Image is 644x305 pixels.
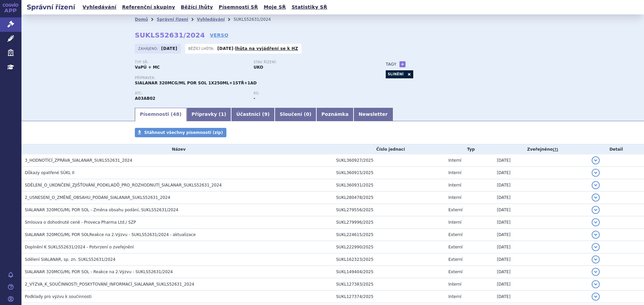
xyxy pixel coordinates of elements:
span: Interní [448,220,462,225]
td: [DATE] [493,253,588,266]
span: SDĚLENÍ_O_UKONČENÍ_ZJIŠŤOVÁNÍ_PODKLADŮ_PRO_ROZHODNUTÍ_SIALANAR_SUKLS52631_2024 [25,183,222,187]
td: [DATE] [493,179,588,192]
a: + [399,61,406,67]
td: [DATE] [493,216,588,229]
td: [DATE] [493,266,588,278]
strong: [DATE] [217,46,233,51]
td: [DATE] [493,278,588,291]
td: [DATE] [493,167,588,179]
p: Přípravek: [135,76,372,80]
p: - [217,46,298,51]
strong: - [254,96,255,101]
button: detail [592,181,600,189]
span: SIALANAR 320MCG/ML POR SOLReakce na 2.Výzvu - SUKLS52631/2024 - aktualizace [25,232,196,237]
span: Interní [448,170,462,175]
td: [DATE] [493,192,588,204]
button: detail [592,255,600,263]
td: SUKL279996/2025 [333,216,445,229]
button: detail [592,169,600,177]
td: [DATE] [493,291,588,303]
th: Detail [588,144,644,154]
button: detail [592,268,600,276]
abbr: (?) [553,147,558,152]
span: 0 [306,111,309,117]
span: Sdělení SIALANAR, sp. zn. SUKLS52631/2024 [25,257,115,262]
span: Interní [448,282,462,287]
td: SUKL127383/2025 [333,278,445,291]
th: Typ [445,144,494,154]
td: [DATE] [493,229,588,241]
span: SIALANAR 320MCG/ML POR SOL - Reakce na 2.Výzvu - SUKLS52631/2024 [25,270,173,274]
span: Doplnění K SUKLS52631/2024 - Potvrzení o zveřejnění [25,245,134,249]
span: 1 [221,111,224,117]
strong: [DATE] [161,46,177,51]
a: Běžící lhůty [179,3,215,12]
a: Přípravky (1) [186,108,231,121]
p: Typ SŘ: [135,60,247,64]
span: Externí [448,257,463,262]
a: Domů [135,17,148,22]
button: detail [592,194,600,202]
th: Číslo jednací [333,144,445,154]
span: 48 [173,111,179,117]
span: Externí [448,208,463,212]
span: 2_VÝZVA_K_SOUČINNOSTI_POSKYTOVÁNÍ_INFORMACÍ_SIALANAR_SUKLS52631_2024 [25,282,194,287]
button: detail [592,243,600,251]
span: Interní [448,158,462,163]
strong: UKO [254,65,263,70]
span: SIALANAR 320MCG/ML POR SOL 1X250ML+1STŘ+1AD [135,81,257,85]
p: RS: [254,91,366,95]
span: 9 [264,111,268,117]
p: ATC: [135,91,247,95]
a: SLINĚNÍ [386,70,405,78]
a: Moje SŘ [262,3,288,12]
span: 2_USNESENÍ_O_ZMĚNĚ_OBSAHU_PODÁNÍ_SIALANAR_SUKLS52631_2024 [25,195,170,200]
a: VERSO [210,32,228,39]
a: Statistiky SŘ [289,3,329,12]
span: Běžící lhůta: [189,46,216,51]
span: 3_HODNOTÍCÍ_ZPRÁVA_SIALANAR_SUKLS52631_2024 [25,158,132,163]
td: SUKL162323/2025 [333,253,445,266]
button: detail [592,231,600,239]
h3: Tagy [386,60,396,68]
td: SUKL127374/2025 [333,291,445,303]
a: Newsletter [354,108,393,121]
span: Externí [448,232,463,237]
td: SUKL222990/2025 [333,241,445,253]
a: Písemnosti (48) [135,108,186,121]
h2: Správní řízení [21,2,80,12]
span: Smlouva o dohodnuté ceně - Proveca Pharma Ltd./ SZP [25,220,136,225]
span: Externí [448,270,463,274]
button: detail [592,293,600,301]
td: [DATE] [493,241,588,253]
span: SIALANAR 320MCG/ML POR SOL - Změna obsahu podání, SUKLS52631/2024 [25,208,178,212]
a: Správní řízení [157,17,188,22]
button: detail [592,280,600,288]
span: Stáhnout všechny písemnosti (zip) [144,130,223,135]
td: SUKL360931/2025 [333,179,445,192]
a: Písemnosti SŘ [217,3,260,12]
button: detail [592,156,600,164]
p: Stav řízení: [254,60,366,64]
a: lhůta na vyjádření se k HZ [235,46,298,51]
a: Stáhnout všechny písemnosti (zip) [135,128,226,137]
span: Podklady pro výzvu k součinnosti [25,294,92,299]
th: Název [21,144,333,154]
button: detail [592,218,600,226]
span: Interní [448,195,462,200]
span: Externí [448,245,463,249]
a: Vyhledávání [197,17,225,22]
button: detail [592,206,600,214]
td: [DATE] [493,204,588,216]
td: SUKL360927/2025 [333,154,445,167]
span: Interní [448,294,462,299]
td: SUKL360915/2025 [333,167,445,179]
strong: GLYKOPYRRONIUM-BROMID [135,96,155,101]
li: SUKLS52631/2024 [233,14,279,24]
span: Důkazy opatřené SÚKL II [25,170,74,175]
span: Zahájeno: [138,46,159,51]
a: Referenční skupiny [120,3,177,12]
td: SUKL224615/2025 [333,229,445,241]
td: SUKL149404/2025 [333,266,445,278]
a: Poznámka [316,108,354,121]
